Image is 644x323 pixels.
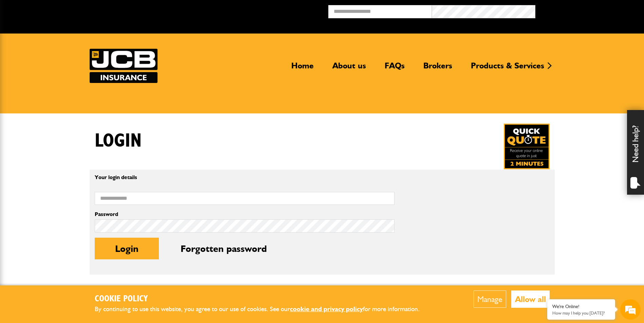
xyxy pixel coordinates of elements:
a: JCB Insurance Services [90,49,158,83]
div: Need help? [627,110,644,195]
p: How may I help you today? [552,310,610,316]
a: Home [286,61,319,76]
div: We're Online! [552,304,610,309]
button: Allow all [511,290,550,308]
h2: Cookie Policy [95,294,431,304]
p: Your login details [95,175,394,180]
img: Quick Quote [504,124,550,169]
a: Get your insurance quote in just 2-minutes [504,124,550,169]
button: Forgotten password [160,238,287,259]
button: Manage [474,290,506,308]
label: Password [95,212,394,217]
a: FAQs [380,61,410,76]
img: JCB Insurance Services logo [90,49,158,83]
button: Login [95,238,159,259]
a: About us [327,61,371,76]
a: Products & Services [466,61,549,76]
p: By continuing to use this website, you agree to our use of cookies. See our for more information. [95,304,431,315]
a: cookie and privacy policy [290,305,363,313]
a: Brokers [418,61,457,76]
button: Broker Login [535,5,639,16]
h1: Login [95,130,142,152]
